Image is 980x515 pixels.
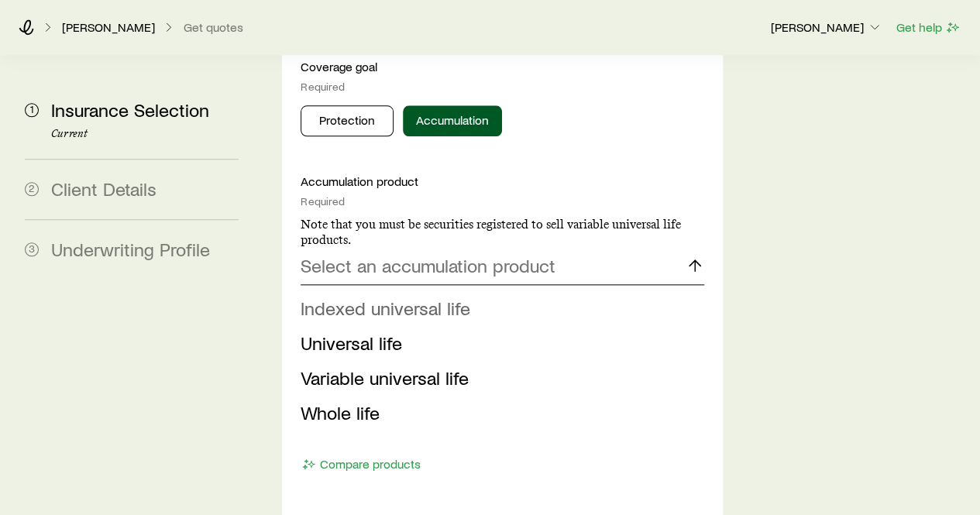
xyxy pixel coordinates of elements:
p: [PERSON_NAME] [62,19,155,35]
div: Required [301,81,703,93]
button: Compare products [301,455,421,473]
img: logo [6,6,112,26]
span: Whole life [301,401,380,424]
button: Protection [301,105,394,136]
div: Log Out [6,29,218,40]
span: Client Details [51,177,156,200]
p: Select an accumulation product [301,255,555,276]
span: 2 [25,182,39,196]
p: Note that you must be securities registered to sell variable universal life products. [301,217,703,248]
p: [PERSON_NAME] [771,19,882,35]
p: Current [51,128,239,140]
div: Number of US Employees [6,107,226,121]
li: Variable universal life [301,361,694,396]
span: Underwriting Profile [51,238,210,260]
p: Coverage goal [301,59,703,74]
p: Accumulation product [301,173,703,189]
button: Accumulation [403,105,502,136]
span: 1 [25,103,39,117]
a: Number of US Employees 37 [6,107,226,135]
li: Indexed universal life [301,291,694,326]
span: Insurance Selection [51,98,209,121]
img: employees [6,93,71,107]
button: [PERSON_NAME] [770,19,883,37]
li: Universal life [301,326,694,361]
button: Get quotes [183,20,244,35]
span: Variable universal life [301,366,469,389]
span: 3 [25,242,39,256]
span: Universal life [301,331,402,354]
div: Required [301,195,703,208]
li: Whole life [301,396,694,431]
button: Get help [896,19,961,36]
span: Indexed universal life [301,297,470,319]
